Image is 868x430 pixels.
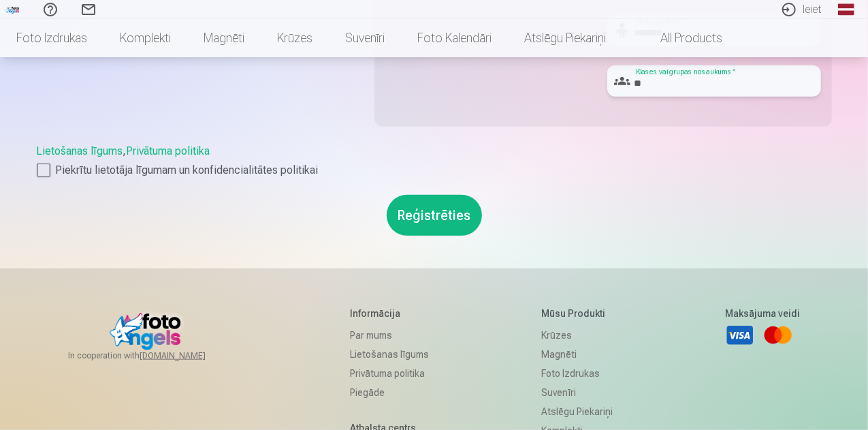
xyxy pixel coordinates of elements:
a: Atslēgu piekariņi [508,19,622,57]
h5: Informācija [351,307,430,320]
a: Atslēgu piekariņi [541,402,613,421]
a: Suvenīri [329,19,401,57]
a: [DOMAIN_NAME] [140,350,238,361]
a: Foto kalendāri [401,19,508,57]
div: , [37,143,832,179]
a: Mastercard [763,320,793,350]
a: Komplekti [103,19,187,57]
a: Magnēti [541,345,613,364]
a: Magnēti [187,19,261,57]
a: Piegāde [351,383,430,402]
span: In cooperation with [68,350,238,361]
img: /fa1 [5,5,20,14]
a: Suvenīri [541,383,613,402]
a: Privātuma politika [351,364,430,383]
h5: Maksājuma veidi [725,307,800,320]
h5: Mūsu produkti [541,307,613,320]
a: Foto izdrukas [541,364,613,383]
a: All products [622,19,739,57]
a: Krūzes [261,19,329,57]
button: Reģistrēties [387,195,482,236]
a: Visa [725,320,755,350]
a: Lietošanas līgums [351,345,430,364]
a: Par mums [351,326,430,345]
label: Piekrītu lietotāja līgumam un konfidencialitātes politikai [37,162,832,179]
a: Lietošanas līgums [37,144,123,157]
a: Privātuma politika [127,144,210,157]
a: Krūzes [541,326,613,345]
